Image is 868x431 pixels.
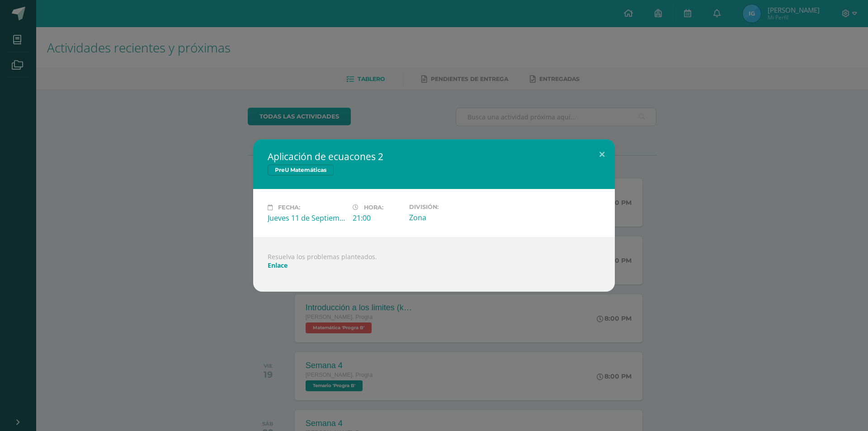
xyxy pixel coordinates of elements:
button: Close (Esc) [589,139,615,170]
h2: Aplicación de ecuacones 2 [268,150,600,163]
label: División: [409,204,487,210]
div: Zona [409,213,487,223]
div: Resuelva los problemas planteados. [253,237,615,292]
div: 21:00 [353,213,402,223]
span: PreU Matemáticas [268,165,334,175]
a: Enlace [268,261,288,270]
div: Jueves 11 de Septiembre [268,213,345,223]
span: Fecha: [278,204,300,211]
span: Hora: [364,204,383,211]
